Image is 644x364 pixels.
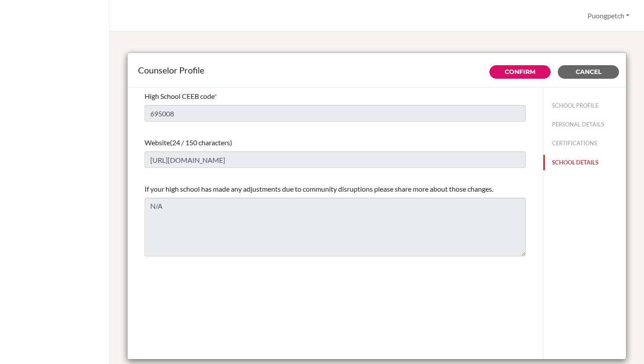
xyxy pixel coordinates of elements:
[145,92,214,100] span: High School CEEB code
[170,138,232,147] span: (24 / 150 characters)
[145,185,493,193] span: If your high school has made any adjustments due to community disruptions please share more about...
[145,138,170,147] span: Website
[584,7,633,24] button: Puongpetch
[145,198,526,256] textarea: N/A
[543,117,626,132] button: PERSONAL DETAILS
[138,63,616,77] div: Counselor Profile
[543,155,626,170] button: SCHOOL DETAILS
[543,98,626,113] button: SCHOOL PROFILE
[543,136,626,151] button: CERTIFICATIONS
